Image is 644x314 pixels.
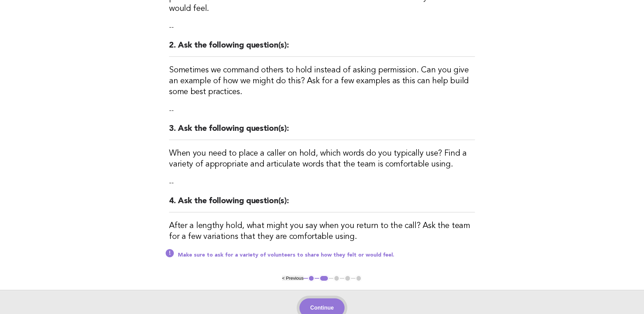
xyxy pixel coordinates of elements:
button: < Previous [282,276,303,281]
p: -- [169,106,475,115]
p: Make sure to ask for a variety of volunteers to share how they felt or would feel. [178,252,475,259]
button: 1 [308,275,315,282]
h3: When you need to place a caller on hold, which words do you typically use? Find a variety of appr... [169,148,475,170]
p: -- [169,178,475,188]
h2: 2. Ask the following question(s): [169,40,475,57]
h3: After a lengthy hold, what might you say when you return to the call? Ask the team for a few vari... [169,221,475,242]
h2: 4. Ask the following question(s): [169,196,475,212]
p: -- [169,22,475,32]
button: 2 [319,275,329,282]
h2: 3. Ask the following question(s): [169,123,475,140]
h3: Sometimes we command others to hold instead of asking permission. Can you give an example of how ... [169,65,475,98]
